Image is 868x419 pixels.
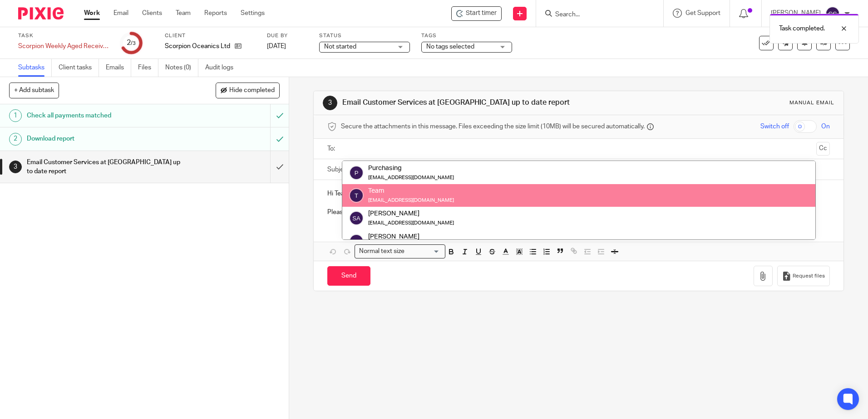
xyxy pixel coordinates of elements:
[9,83,59,98] button: + Add subtask
[138,59,158,77] a: Files
[319,32,410,39] label: Status
[18,42,109,51] div: Scorpion Weekly Aged Receivables Report
[789,99,834,107] div: Manual email
[421,32,512,39] label: Tags
[355,244,445,258] div: Search for option
[407,247,440,256] input: Search for option
[357,247,406,256] span: Normal text size
[368,175,454,180] small: [EMAIL_ADDRESS][DOMAIN_NAME]
[165,32,256,39] label: Client
[368,209,454,218] div: [PERSON_NAME]
[327,266,370,286] input: Send
[341,122,645,131] span: Secure the attachments in this message. Files exceeding the size limit (10MB) will be secured aut...
[267,43,286,49] span: [DATE]
[349,234,364,248] img: svg%3E
[368,163,454,172] div: Purchasing
[204,9,227,18] a: Reports
[368,232,454,241] div: [PERSON_NAME]
[327,165,351,174] label: Subject:
[451,6,502,21] div: Scorpion Oceanics Ltd - Scorpion Weekly Aged Receivables Report
[59,59,99,77] a: Client tasks
[9,109,22,122] div: 1
[267,32,308,39] label: Due by
[327,144,337,153] label: To:
[349,166,364,180] img: svg%3E
[18,59,52,77] a: Subtasks
[324,44,356,50] span: Not started
[323,96,337,110] div: 3
[131,41,136,46] small: /3
[349,188,364,203] img: svg%3E
[106,59,131,77] a: Emails
[793,273,825,280] span: Request files
[127,38,136,48] div: 2
[368,186,454,195] div: Team
[142,9,162,18] a: Clients
[176,9,191,18] a: Team
[18,7,64,19] img: Pixie
[777,266,830,286] button: Request files
[760,122,789,131] span: Switch off
[825,6,840,21] img: svg%3E
[327,189,829,198] p: Hi Team,
[342,98,598,107] h1: Email Customer Services at [GEOGRAPHIC_DATA] up to date report
[9,161,22,173] div: 3
[821,122,830,131] span: On
[9,133,22,146] div: 2
[327,208,829,217] p: Please find attached the weekly up to date Aged Receivables Report.
[27,109,183,122] h1: Check all payments matched
[426,44,474,50] span: No tags selected
[113,9,128,18] a: Email
[205,59,240,77] a: Audit logs
[816,142,830,156] button: Cc
[84,9,100,18] a: Work
[349,211,364,225] img: svg%3E
[241,9,265,18] a: Settings
[27,132,183,146] h1: Download report
[27,156,183,179] h1: Email Customer Services at [GEOGRAPHIC_DATA] up to date report
[229,87,275,94] span: Hide completed
[216,83,280,98] button: Hide completed
[368,198,454,203] small: [EMAIL_ADDRESS][DOMAIN_NAME]
[779,24,825,33] p: Task completed.
[18,32,109,39] label: Task
[165,59,198,77] a: Notes (0)
[368,220,454,225] small: [EMAIL_ADDRESS][DOMAIN_NAME]
[165,42,230,51] p: Scorpion Oceanics Ltd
